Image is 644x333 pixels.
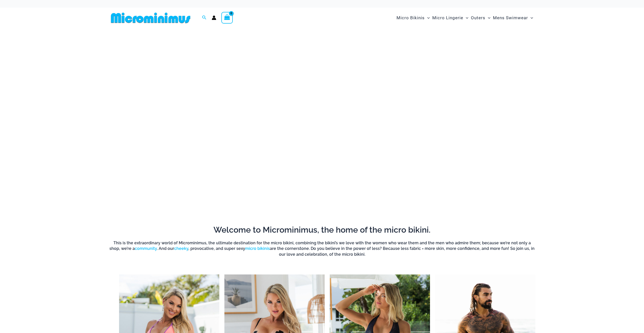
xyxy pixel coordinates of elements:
[245,246,270,251] a: micro bikinis
[212,15,216,20] a: Account icon link
[109,12,192,24] img: MM SHOP LOGO FLAT
[394,9,535,26] nav: Site Navigation
[174,246,188,251] a: cheeky
[493,11,528,24] span: Mens Swimwear
[109,240,535,257] h6: This is the extraordinary world of Microminimus, the ultimate destination for the micro bikini, c...
[431,10,470,26] a: Micro LingerieMenu ToggleMenu Toggle
[471,11,485,24] span: Outers
[485,11,490,24] span: Menu Toggle
[221,12,233,24] a: View Shopping Cart, empty
[397,11,425,24] span: Micro Bikinis
[463,11,468,24] span: Menu Toggle
[492,10,534,26] a: Mens SwimwearMenu ToggleMenu Toggle
[425,11,430,24] span: Menu Toggle
[528,11,533,24] span: Menu Toggle
[395,10,431,26] a: Micro BikinisMenu ToggleMenu Toggle
[432,11,463,24] span: Micro Lingerie
[470,10,492,26] a: OutersMenu ToggleMenu Toggle
[135,246,157,251] a: community
[109,225,535,235] h2: Welcome to Microminimus, the home of the micro bikini.
[202,15,207,21] a: Search icon link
